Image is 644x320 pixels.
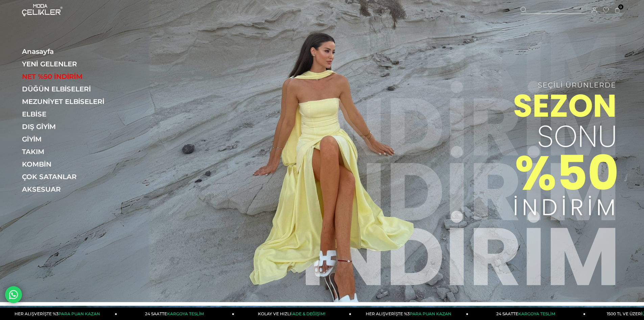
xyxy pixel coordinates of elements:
[22,135,115,143] a: GİYİM
[22,173,115,181] a: ÇOK SATANLAR
[22,4,63,16] img: logo
[22,185,115,193] a: AKSESUAR
[291,311,325,316] span: İADE & DEĞİŞİM!
[22,148,115,156] a: TAKIM
[469,307,586,320] a: 24 SAATTEKARGOYA TESLİM
[167,311,204,316] span: KARGOYA TESLİM
[22,123,115,131] a: DIŞ GİYİM
[22,72,115,81] a: NET %50 İNDİRİM
[234,307,351,320] a: KOLAY VE HIZLIİADE & DEĞİŞİM!
[615,8,620,13] a: 0
[518,311,555,316] span: KARGOYA TESLİM
[22,160,115,168] a: KOMBİN
[22,85,115,93] a: DÜĞÜN ELBİSELERİ
[117,307,234,320] a: 24 SAATTEKARGOYA TESLİM
[22,47,115,56] a: Anasayfa
[618,4,623,9] span: 0
[22,110,115,118] a: ELBİSE
[410,311,451,316] span: PARA PUAN KAZAN
[22,60,115,68] a: YENİ GELENLER
[58,311,100,316] span: PARA PUAN KAZAN
[351,307,468,320] a: HER ALIŞVERİŞTE %3PARA PUAN KAZAN
[22,98,115,106] a: MEZUNİYET ELBİSELERİ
